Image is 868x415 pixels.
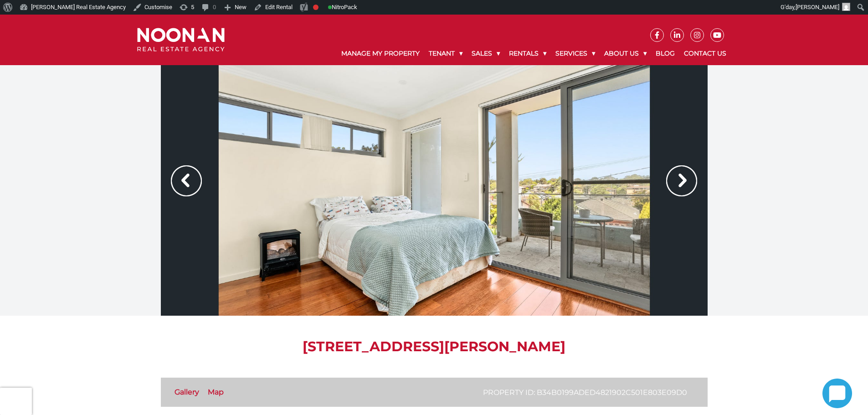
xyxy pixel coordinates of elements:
a: Tenant [424,42,467,65]
a: About Us [600,42,651,65]
span: [PERSON_NAME] [796,4,839,10]
img: Arrow slider [666,165,697,196]
img: Noonan Real Estate Agency [137,28,225,52]
h1: [STREET_ADDRESS][PERSON_NAME] [161,338,708,355]
p: Property ID: b34b0199aded4821902c501e803e09d0 [483,387,687,398]
img: Arrow slider [171,165,202,196]
div: Focus keyphrase not set [313,5,318,10]
a: Blog [651,42,679,65]
a: Map [208,388,224,396]
a: Manage My Property [337,42,424,65]
a: Contact Us [679,42,731,65]
a: Services [551,42,600,65]
a: Gallery [175,388,199,396]
a: Rentals [504,42,551,65]
a: Sales [467,42,504,65]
